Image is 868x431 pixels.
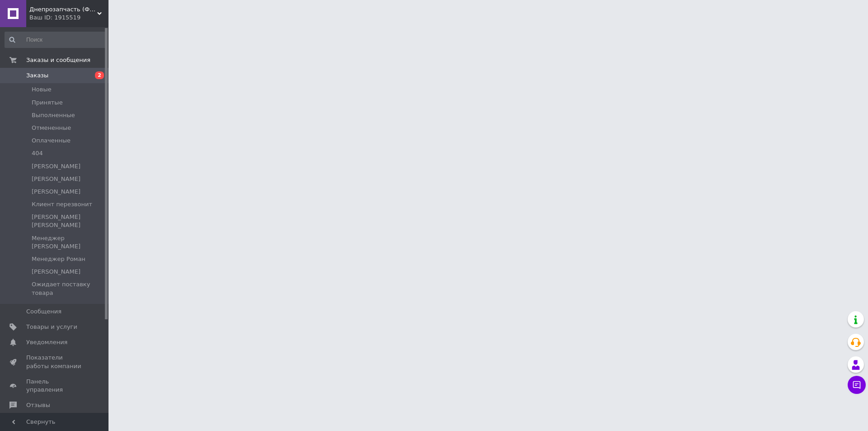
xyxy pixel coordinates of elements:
span: Сообщения [26,308,61,316]
span: [PERSON_NAME] [32,175,80,183]
span: Оплаченные [32,137,71,145]
span: Новые [32,85,52,94]
span: 2 [95,71,104,79]
span: 404 [32,149,43,157]
span: Отмененные [32,124,71,132]
span: Заказы [26,71,48,80]
span: [PERSON_NAME] [32,188,80,196]
div: Ваш ID: 1915519 [29,14,108,22]
input: Поиск [5,32,107,48]
span: [PERSON_NAME] [32,162,80,171]
span: Заказы и сообщения [26,56,90,64]
span: Менеджер Роман [32,255,85,263]
button: Чат с покупателем [848,376,866,394]
span: [PERSON_NAME] [PERSON_NAME] [32,213,106,229]
span: Товары и услуги [26,323,77,331]
span: Клиент перезвонит [32,200,92,208]
span: Ожидает поставку товара [32,280,106,297]
span: Панель управления [26,378,84,394]
span: Показатели работы компании [26,354,84,370]
span: Менеджер [PERSON_NAME] [32,234,106,251]
span: Отзывы [26,401,50,409]
span: Принятые [32,99,63,107]
span: Днепрозапчасть (ФОП Гаркуша Андрій Олексійович) [29,5,97,14]
span: Уведомления [26,338,67,346]
span: Выполненные [32,111,75,119]
span: [PERSON_NAME] [32,268,80,276]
